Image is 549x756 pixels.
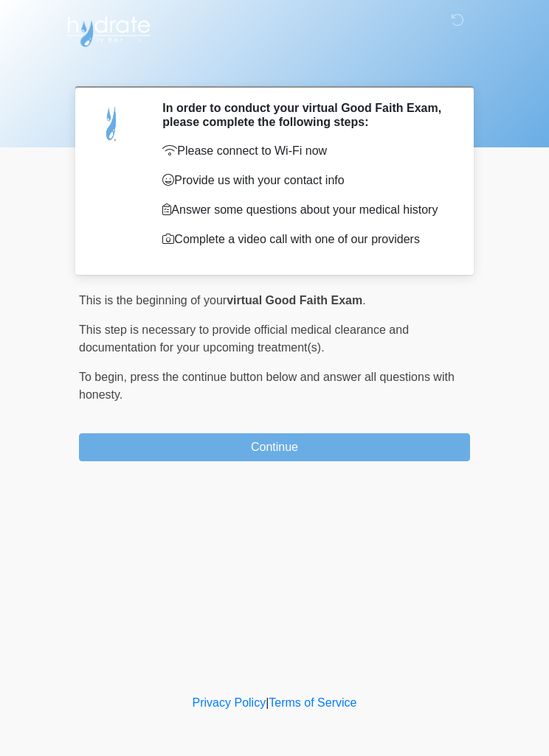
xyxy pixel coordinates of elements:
a: | [266,696,269,709]
span: To begin, [79,371,130,383]
p: Answer some questions about your medical history [162,201,448,219]
h2: In order to conduct your virtual Good Faith Exam, please complete the following steps: [162,101,448,129]
a: Privacy Policy [193,696,266,709]
span: press the continue button below and answer all questions with honesty. [79,371,455,401]
strong: virtual Good Faith Exam [227,294,362,307]
p: Provide us with your contact info [162,172,448,189]
span: . [362,294,365,307]
h1: ‎ ‎ ‎ [68,53,481,80]
p: Complete a video call with one of our providers [162,231,448,248]
img: Hydrate IV Bar - Scottsdale Logo [64,11,153,48]
img: Agent Avatar [90,101,134,145]
span: This is the beginning of your [79,294,227,307]
span: This step is necessary to provide official medical clearance and documentation for your upcoming ... [79,323,409,354]
a: Terms of Service [269,696,356,709]
button: Continue [79,433,470,461]
p: Please connect to Wi-Fi now [162,142,448,160]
